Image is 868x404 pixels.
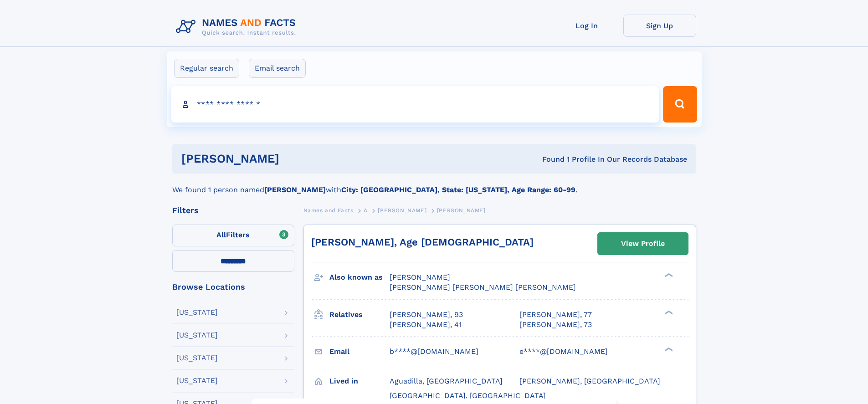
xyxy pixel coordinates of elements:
[390,283,576,291] span: [PERSON_NAME] [PERSON_NAME] [PERSON_NAME]
[176,309,218,316] div: [US_STATE]
[663,272,673,278] div: ❯
[303,205,354,216] a: Names and Facts
[390,273,450,281] span: [PERSON_NAME]
[390,377,503,385] span: Aguadilla, [GEOGRAPHIC_DATA]
[411,154,687,164] div: Found 1 Profile In Our Records Database
[390,320,462,330] a: [PERSON_NAME], 41
[663,86,697,123] button: Search Button
[378,205,426,216] a: [PERSON_NAME]
[172,15,303,39] img: Logo Names and Facts
[621,233,665,254] div: View Profile
[364,205,368,216] a: A
[364,207,368,214] span: A
[663,309,673,315] div: ❯
[172,174,696,195] div: We found 1 person named with .
[390,310,463,320] a: [PERSON_NAME], 93
[216,230,226,239] span: All
[176,354,218,362] div: [US_STATE]
[174,59,239,78] label: Regular search
[176,332,218,339] div: [US_STATE]
[176,377,218,384] div: [US_STATE]
[329,307,390,322] h3: Relatives
[329,344,390,359] h3: Email
[181,153,411,164] h1: [PERSON_NAME]
[171,86,659,123] input: search input
[172,206,294,215] div: Filters
[311,236,534,248] a: [PERSON_NAME], Age [DEMOGRAPHIC_DATA]
[390,391,546,400] span: [GEOGRAPHIC_DATA], [GEOGRAPHIC_DATA]
[172,225,294,246] label: Filters
[550,15,623,37] a: Log In
[623,15,696,37] a: Sign Up
[437,207,486,214] span: [PERSON_NAME]
[598,233,688,255] a: View Profile
[519,377,660,385] span: [PERSON_NAME], [GEOGRAPHIC_DATA]
[264,185,326,194] b: [PERSON_NAME]
[329,373,390,389] h3: Lived in
[378,207,426,214] span: [PERSON_NAME]
[329,270,390,285] h3: Also known as
[172,283,294,291] div: Browse Locations
[663,346,673,352] div: ❯
[519,310,592,320] a: [PERSON_NAME], 77
[249,59,306,78] label: Email search
[519,320,592,330] a: [PERSON_NAME], 73
[341,185,575,194] b: City: [GEOGRAPHIC_DATA], State: [US_STATE], Age Range: 60-99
